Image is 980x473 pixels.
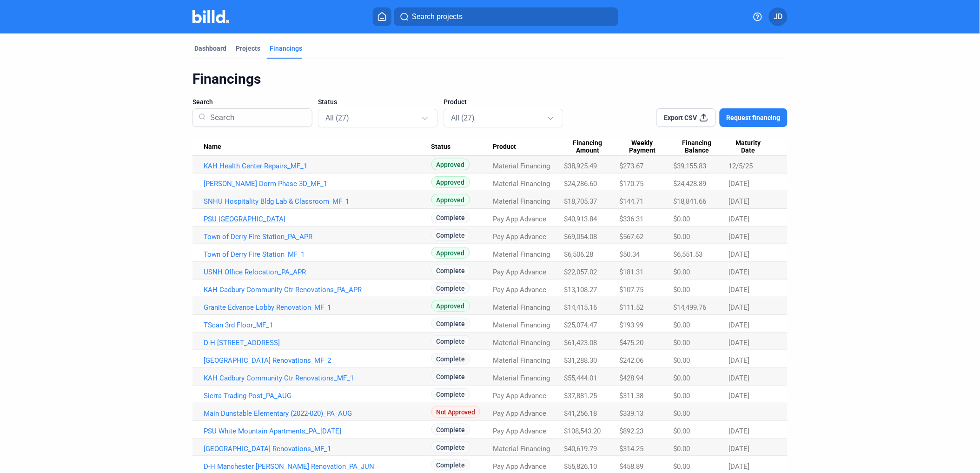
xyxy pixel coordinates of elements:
span: Export CSV [664,113,697,122]
span: $273.67 [620,162,644,170]
span: $55,444.01 [564,374,597,382]
a: PSU White Mountain Apartments_PA_[DATE] [204,427,431,435]
span: $6,551.53 [674,250,703,259]
span: [DATE] [729,462,750,471]
span: Product [444,97,467,107]
span: Approved [431,176,470,188]
span: $314.25 [620,445,644,453]
a: Sierra Trading Post_PA_AUG [204,392,431,400]
span: $339.13 [620,409,644,418]
div: Weekly Payment [620,139,674,155]
span: $181.31 [620,268,644,276]
button: Request financing [720,108,788,127]
span: Complete [431,265,470,276]
div: Dashboard [194,44,226,53]
input: Search [206,106,306,130]
span: 12/5/25 [729,162,753,170]
span: Pay App Advance [493,233,547,241]
a: [GEOGRAPHIC_DATA] Renovations_MF_1 [204,445,431,453]
span: Pay App Advance [493,392,547,400]
span: [DATE] [729,215,750,223]
span: Material Financing [493,445,550,453]
span: Weekly Payment [620,139,665,155]
span: $25,074.47 [564,321,597,329]
button: JD [769,7,788,26]
span: Material Financing [493,250,550,259]
span: Status [431,143,451,151]
span: [DATE] [729,392,750,400]
span: $14,415.16 [564,303,597,312]
span: $0.00 [674,356,690,365]
a: D-H Manchester [PERSON_NAME] Renovation_PA_JUN [204,462,431,471]
a: SNHU Hospitality Bldg Lab & Classroom_MF_1 [204,197,431,206]
span: $6,506.28 [564,250,594,259]
span: $111.52 [620,303,644,312]
span: Complete [431,371,470,382]
span: $14,499.76 [674,303,707,312]
span: $40,913.84 [564,215,597,223]
span: Material Financing [493,197,550,206]
mat-select-trigger: All (27) [325,113,349,122]
span: Complete [431,353,470,365]
span: $69,054.08 [564,233,597,241]
span: Material Financing [493,303,550,312]
span: $428.94 [620,374,644,382]
span: [DATE] [729,268,750,276]
span: $0.00 [674,321,690,329]
span: $0.00 [674,268,690,276]
span: Material Financing [493,321,550,329]
span: Approved [431,194,470,206]
span: Complete [431,441,470,453]
span: $18,705.37 [564,197,597,206]
a: PSU [GEOGRAPHIC_DATA] [204,215,431,223]
span: Complete [431,388,470,400]
span: Approved [431,247,470,259]
span: Material Financing [493,374,550,382]
span: [DATE] [729,180,750,188]
span: $107.75 [620,286,644,294]
mat-select-trigger: All (27) [451,113,475,122]
span: $336.31 [620,215,644,223]
div: Financings [270,44,302,53]
span: $0.00 [674,286,690,294]
span: [DATE] [729,286,750,294]
span: $0.00 [674,233,690,241]
span: Maturity Date [729,139,768,155]
span: $55,826.10 [564,462,597,471]
span: Financing Amount [564,139,611,155]
span: Pay App Advance [493,286,547,294]
span: Not Approved [431,406,480,418]
span: Request financing [727,113,781,122]
span: $0.00 [674,445,690,453]
span: $311.38 [620,392,644,400]
span: $0.00 [674,339,690,347]
div: Financings [192,70,788,88]
span: Material Financing [493,162,550,170]
span: [DATE] [729,250,750,259]
span: [DATE] [729,445,750,453]
span: $0.00 [674,409,690,418]
span: $13,108.27 [564,286,597,294]
span: Pay App Advance [493,215,547,223]
a: D-H [STREET_ADDRESS] [204,339,431,347]
span: [DATE] [729,233,750,241]
span: $0.00 [674,427,690,435]
span: $40,619.79 [564,445,597,453]
span: $108,543.20 [564,427,601,435]
div: Projects [236,44,260,53]
span: Material Financing [493,356,550,365]
a: TScan 3rd Floor_MF_1 [204,321,431,329]
span: $0.00 [674,462,690,471]
span: Material Financing [493,339,550,347]
span: [DATE] [729,427,750,435]
span: [DATE] [729,374,750,382]
span: $61,423.08 [564,339,597,347]
span: Product [493,143,516,151]
a: Town of Derry Fire Station_MF_1 [204,250,431,259]
span: Complete [431,424,470,435]
a: Main Dunstable Elementary (2022-020)_PA_AUG [204,409,431,418]
span: $170.75 [620,180,644,188]
span: Complete [431,318,470,329]
button: Export CSV [656,108,716,127]
span: $242.06 [620,356,644,365]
